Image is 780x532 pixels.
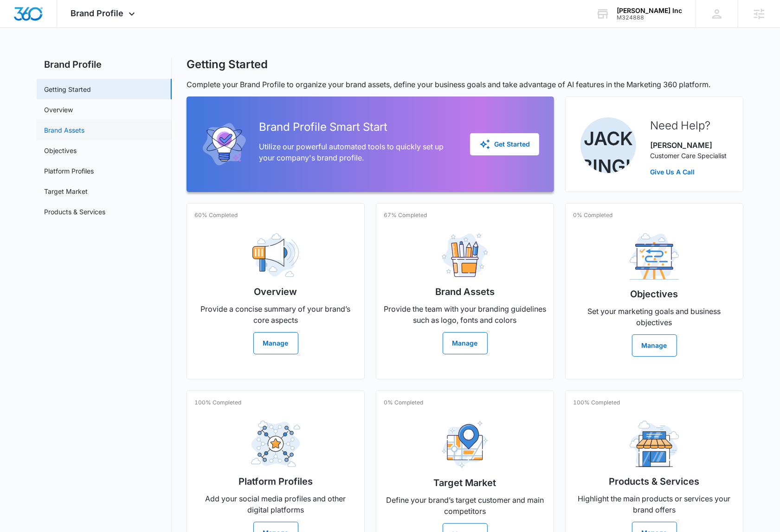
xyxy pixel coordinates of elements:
button: Manage [253,332,298,354]
img: logo_orange.svg [15,15,22,22]
p: Highlight the main products or services your brand offers [573,493,735,515]
p: 67% Completed [384,211,427,219]
p: 0% Completed [384,398,423,407]
a: Objectives [44,146,77,155]
p: Add your social media profiles and other digital platforms [194,493,357,515]
img: Jack Bingham [580,117,636,173]
h2: Overview [254,285,297,299]
a: Platform Profiles [44,166,94,176]
p: Define your brand’s target customer and main competitors [384,494,546,517]
div: Domain: [DOMAIN_NAME] [24,24,102,32]
p: Provide a concise summary of your brand’s core aspects [194,303,357,326]
p: [PERSON_NAME] [650,140,727,151]
p: Utilize our powerful automated tools to quickly set up your company's brand profile. [259,141,455,163]
a: Getting Started [44,84,91,94]
p: 60% Completed [194,211,238,219]
p: 100% Completed [194,398,241,407]
div: v 4.0.25 [26,15,45,22]
p: 0% Completed [573,211,612,219]
p: Set your marketing goals and business objectives [573,306,735,328]
button: Get Started [470,133,539,155]
h2: Products & Services [609,474,700,488]
div: account id [617,14,682,21]
div: Domain Overview [35,55,83,61]
h2: Brand Profile [37,58,172,71]
a: 0% CompletedObjectivesSet your marketing goals and business objectivesManage [565,203,743,379]
span: Brand Profile [71,8,124,18]
a: 60% CompletedOverviewProvide a concise summary of your brand’s core aspectsManage [187,203,365,379]
h2: Brand Profile Smart Start [259,119,455,135]
a: Products & Services [44,207,105,217]
a: Give Us A Call [650,167,727,177]
img: tab_keywords_by_traffic_grey.svg [92,54,100,61]
h2: Brand Assets [435,285,495,299]
button: Manage [443,332,488,354]
h2: Need Help? [650,117,727,134]
p: Provide the team with your branding guidelines such as logo, fonts and colors [384,303,546,326]
a: Brand Assets [44,125,84,135]
a: Overview [44,105,73,115]
p: Customer Care Specialist [650,151,727,160]
h2: Platform Profiles [239,474,313,488]
a: Target Market [44,186,88,196]
h2: Target Market [434,476,496,490]
h1: Getting Started [187,58,268,71]
p: 100% Completed [573,398,620,407]
div: account name [617,7,682,14]
div: Get Started [479,139,530,150]
img: tab_domain_overview_orange.svg [25,54,32,61]
button: Manage [632,334,677,357]
div: Keywords by Traffic [103,55,156,61]
a: 67% CompletedBrand AssetsProvide the team with your branding guidelines such as logo, fonts and c... [376,203,554,379]
p: Complete your Brand Profile to organize your brand assets, define your business goals and take ad... [187,79,743,90]
h2: Objectives [631,287,678,301]
img: website_grey.svg [15,24,22,32]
